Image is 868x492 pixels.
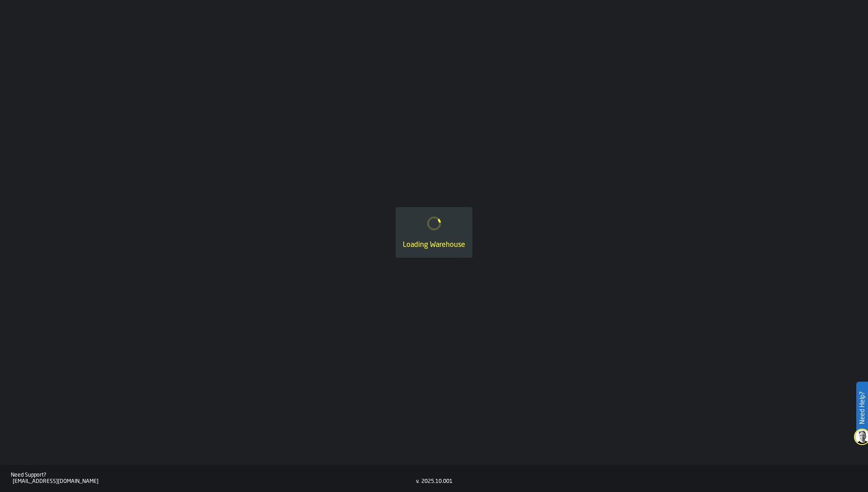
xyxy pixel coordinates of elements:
[403,240,465,251] div: Loading Warehouse
[13,478,416,485] div: [EMAIL_ADDRESS][DOMAIN_NAME]
[11,472,416,485] a: Need Support?[EMAIL_ADDRESS][DOMAIN_NAME]
[11,472,416,478] div: Need Support?
[416,478,420,485] div: v.
[421,478,453,485] div: 2025.10.001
